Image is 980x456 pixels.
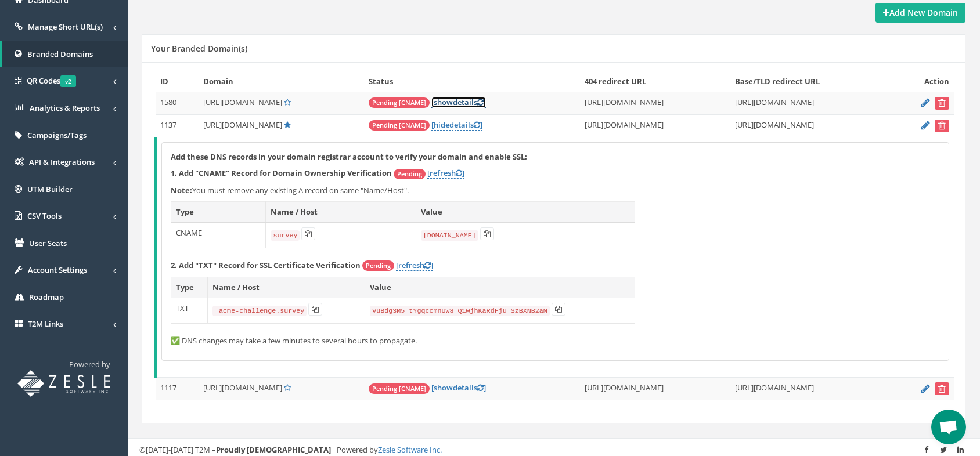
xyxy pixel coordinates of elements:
span: v2 [60,75,76,87]
a: Open chat [931,410,966,444]
span: Analytics & Reports [30,103,100,113]
span: T2M Links [28,319,63,329]
th: 404 redirect URL [580,71,730,92]
th: Type [171,277,208,298]
span: QR Codes [27,75,76,86]
th: Type [171,202,266,223]
td: CNAME [171,222,266,248]
div: ©[DATE]-[DATE] T2M – | Powered by [139,444,968,455]
a: [showdetails] [431,97,486,108]
th: Action [891,71,954,92]
span: [URL][DOMAIN_NAME] [203,382,282,393]
th: Domain [199,71,364,92]
span: User Seats [29,238,67,248]
span: Pending [CNAME] [369,120,430,131]
b: Note: [171,185,192,196]
a: [showdetails] [431,382,486,393]
code: [DOMAIN_NAME] [421,230,478,241]
code: _acme-challenge.survey [212,306,307,316]
span: API & Integrations [29,157,95,167]
a: [refresh] [427,168,464,179]
strong: 2. Add "TXT" Record for SSL Certificate Verification [171,260,361,270]
span: [URL][DOMAIN_NAME] [203,97,282,107]
a: Set Default [284,97,291,107]
span: show [434,97,453,107]
span: Powered by [69,359,110,370]
th: Name / Host [208,277,365,298]
span: [URL][DOMAIN_NAME] [203,120,282,130]
td: TXT [171,298,208,323]
td: [URL][DOMAIN_NAME] [580,378,730,400]
img: T2M URL Shortener powered by Zesle Software Inc. [17,370,110,397]
strong: Add these DNS records in your domain registrar account to verify your domain and enable SSL: [171,151,527,162]
td: [URL][DOMAIN_NAME] [730,92,891,114]
span: Roadmap [29,292,64,302]
td: [URL][DOMAIN_NAME] [580,114,730,137]
th: Value [365,277,635,298]
td: 1117 [156,378,199,400]
span: Pending [CNAME] [369,383,430,394]
th: ID [156,71,199,92]
td: [URL][DOMAIN_NAME] [580,92,730,114]
td: 1580 [156,92,199,114]
p: ✅ DNS changes may take a few minutes to several hours to propagate. [171,335,940,346]
th: Value [416,202,635,223]
a: Default [284,120,291,130]
span: Manage Short URL(s) [28,21,103,32]
span: Account Settings [28,265,87,275]
th: Base/TLD redirect URL [730,71,891,92]
code: survey [271,230,300,241]
strong: 1. Add "CNAME" Record for Domain Ownership Verification [171,168,392,178]
span: show [434,382,453,393]
span: Pending [362,260,394,271]
strong: Add New Domain [883,7,958,18]
a: Add New Domain [875,3,965,23]
a: Set Default [284,382,291,393]
td: [URL][DOMAIN_NAME] [730,378,891,400]
code: vuBdg3M5_tYgqccmnUw8_Q1wjhKaRdFju_SzBXNB2aM [370,306,550,316]
h5: Your Branded Domain(s) [151,44,247,53]
span: Branded Domains [27,49,93,59]
p: You must remove any existing A record on same "Name/Host". [171,185,940,196]
span: hide [434,120,449,130]
a: [hidedetails] [431,120,482,131]
a: [refresh] [396,260,433,271]
th: Name / Host [266,202,416,223]
span: Pending [CNAME] [369,97,430,108]
th: Status [364,71,580,92]
span: CSV Tools [27,211,62,221]
span: Campaigns/Tags [27,130,87,140]
span: Pending [394,169,426,179]
span: UTM Builder [27,184,73,194]
a: Zesle Software Inc. [378,444,442,455]
strong: Proudly [DEMOGRAPHIC_DATA] [216,444,331,455]
td: [URL][DOMAIN_NAME] [730,114,891,137]
td: 1137 [156,114,199,137]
